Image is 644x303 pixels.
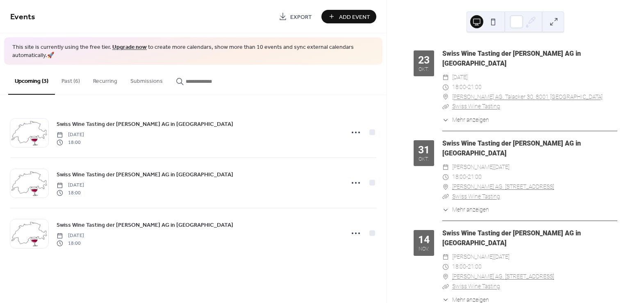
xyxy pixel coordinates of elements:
span: 18:00 [57,239,84,247]
span: [DATE] [452,73,468,82]
div: ​ [442,282,449,292]
div: ​ [442,73,449,82]
div: ​ [442,262,449,272]
button: ​Mehr anzeigen [442,205,489,214]
div: ​ [442,82,449,92]
button: ​Mehr anzeigen [442,116,489,124]
span: Swiss Wine Tasting der [PERSON_NAME] AG in [GEOGRAPHIC_DATA] [57,221,233,230]
span: Swiss Wine Tasting der [PERSON_NAME] AG in [GEOGRAPHIC_DATA] [57,171,233,179]
span: This site is currently using the free tier. to create more calendars, show more than 10 events an... [12,43,374,59]
button: Upcoming (3) [8,65,55,95]
div: ​ [442,205,449,214]
span: [DATE] [57,232,84,239]
span: Mehr anzeigen [452,116,489,124]
span: - [466,262,468,272]
span: Swiss Wine Tasting der [PERSON_NAME] AG in [GEOGRAPHIC_DATA] [57,120,233,129]
a: Swiss Wine Tasting der [PERSON_NAME] AG in [GEOGRAPHIC_DATA] [442,50,581,67]
span: 18:00 [57,139,84,146]
a: Upgrade now [112,42,147,53]
div: 31 [418,145,430,155]
div: ​ [442,92,449,102]
span: [DATE] [57,131,84,139]
span: - [466,82,468,92]
a: Swiss Wine Tasting der [PERSON_NAME] AG in [GEOGRAPHIC_DATA] [442,229,581,247]
span: Mehr anzeigen [452,205,489,214]
div: ​ [442,102,449,112]
a: Swiss Wine Tasting der [PERSON_NAME] AG in [GEOGRAPHIC_DATA] [442,139,581,157]
span: 18:00 [452,172,466,182]
button: Add Event [321,10,376,23]
div: ​ [442,252,449,262]
span: 18:00 [452,82,466,92]
span: Export [290,13,312,21]
span: [DATE] [57,182,84,189]
a: [PERSON_NAME] AG, [STREET_ADDRESS] [452,272,554,282]
button: Recurring [86,65,124,94]
span: [PERSON_NAME][DATE] [452,252,510,262]
span: 21:00 [468,172,482,182]
a: Export [273,10,318,23]
span: [PERSON_NAME][DATE] [452,162,510,172]
div: Okt. [419,157,429,162]
a: Swiss Wine Tasting [452,103,500,109]
div: ​ [442,192,449,202]
a: Swiss Wine Tasting [452,193,500,200]
div: 23 [418,55,430,65]
div: 14 [418,235,430,245]
a: Swiss Wine Tasting der [PERSON_NAME] AG in [GEOGRAPHIC_DATA] [57,220,233,230]
div: ​ [442,182,449,192]
div: Nov. [419,246,429,252]
span: 21:00 [468,82,482,92]
div: ​ [442,162,449,172]
a: Swiss Wine Tasting der [PERSON_NAME] AG in [GEOGRAPHIC_DATA] [57,170,233,179]
a: [PERSON_NAME] AG, Talacker 30, 8001 [GEOGRAPHIC_DATA] [452,92,603,102]
span: Add Event [339,13,370,21]
div: ​ [442,272,449,282]
a: [PERSON_NAME] AG, [STREET_ADDRESS] [452,182,554,192]
a: Swiss Wine Tasting der [PERSON_NAME] AG in [GEOGRAPHIC_DATA] [57,119,233,129]
span: Events [10,9,35,25]
div: ​ [442,116,449,124]
div: ​ [442,172,449,182]
span: - [466,172,468,182]
span: 18:00 [452,262,466,272]
span: 21:00 [468,262,482,272]
span: 18:00 [57,189,84,196]
div: Okt. [419,67,429,72]
button: Submissions [124,65,169,94]
button: Past (6) [55,65,86,94]
a: Swiss Wine Tasting [452,283,500,289]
